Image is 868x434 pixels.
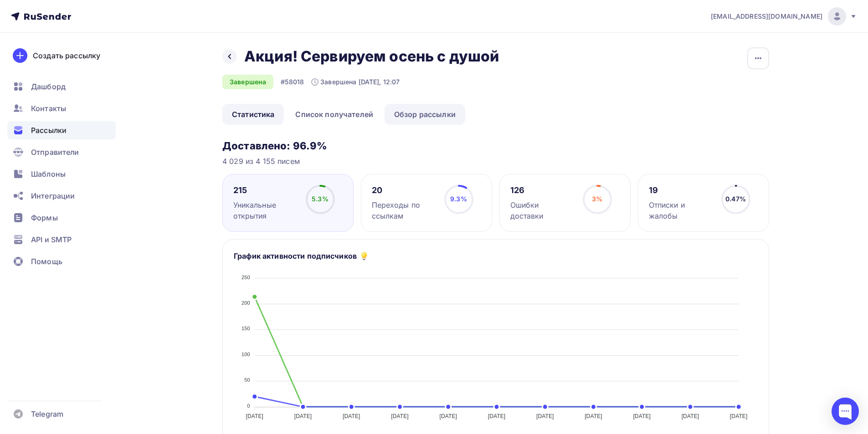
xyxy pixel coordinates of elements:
[592,195,602,203] span: 3%
[31,408,63,419] span: Telegram
[510,199,575,221] div: Ошибки доставки
[33,50,100,61] div: Создать рассылку
[31,234,72,245] span: API и SMTP
[222,139,769,152] h3: Доставлено: 96.9%
[31,103,66,114] span: Контакты
[241,275,250,280] tspan: 250
[372,199,436,221] div: Переходы по ссылкам
[31,190,75,201] span: Интеграции
[649,185,713,196] div: 19
[311,77,400,87] div: Завершена [DATE], 12:07
[31,147,79,158] span: Отправители
[649,199,713,221] div: Отписки и жалобы
[247,403,250,408] tspan: 0
[31,256,62,267] span: Помощь
[246,413,263,419] tspan: [DATE]
[241,352,250,357] tspan: 100
[31,125,67,136] span: Рассылки
[233,199,298,221] div: Уникальные открытия
[385,104,465,125] a: Обзор рассылки
[281,77,304,87] div: #58018
[7,143,116,161] a: Отправители
[372,185,436,196] div: 20
[450,195,467,203] span: 9.3%
[234,250,357,261] h5: График активности подписчиков
[439,413,457,419] tspan: [DATE]
[241,326,250,331] tspan: 150
[633,413,651,419] tspan: [DATE]
[286,104,383,125] a: Список получателей
[244,377,250,383] tspan: 50
[343,413,360,419] tspan: [DATE]
[682,413,699,419] tspan: [DATE]
[391,413,409,419] tspan: [DATE]
[31,81,66,92] span: Дашборд
[536,413,554,419] tspan: [DATE]
[222,75,273,89] div: Завершена
[725,195,746,203] span: 0.47%
[711,12,822,21] span: [EMAIL_ADDRESS][DOMAIN_NAME]
[31,168,66,179] span: Шаблоны
[222,104,284,125] a: Статистика
[711,7,857,26] a: [EMAIL_ADDRESS][DOMAIN_NAME]
[244,47,499,66] h2: Акция! Сервируем осень с душой
[312,195,329,203] span: 5.3%
[7,165,116,183] a: Шаблоны
[730,413,748,419] tspan: [DATE]
[585,413,602,419] tspan: [DATE]
[7,99,116,117] a: Контакты
[7,209,116,227] a: Формы
[294,413,312,419] tspan: [DATE]
[222,156,769,167] div: 4 029 из 4 155 писем
[31,212,58,223] span: Формы
[241,300,250,306] tspan: 200
[7,77,116,96] a: Дашборд
[510,185,575,196] div: 126
[488,413,506,419] tspan: [DATE]
[7,121,116,139] a: Рассылки
[233,185,298,196] div: 215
